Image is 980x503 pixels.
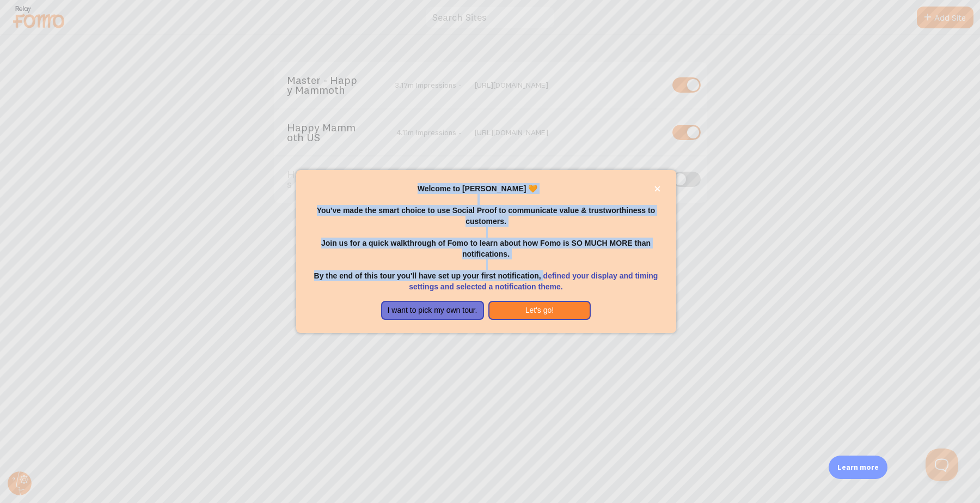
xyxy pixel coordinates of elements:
[829,456,887,479] div: Learn more
[296,170,676,334] div: Welcome to Fomo, Matthew 🧡You&amp;#39;ve made the smart choice to use Social Proof to communicate...
[381,301,484,320] button: I want to pick my own tour.
[837,462,879,472] p: Learn more
[488,301,591,320] button: Let's go!
[309,227,663,259] p: Join us for a quick walkthrough of Fomo to learn about how Fomo is SO MUCH MORE than notifications.
[309,259,663,292] p: By the end of this tour you'll have set up your first notification, defined your display and timi...
[652,183,663,195] button: close,
[309,194,663,227] p: You've made the smart choice to use Social Proof to communicate value & trustworthiness to custom...
[309,183,663,194] p: Welcome to [PERSON_NAME] 🧡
